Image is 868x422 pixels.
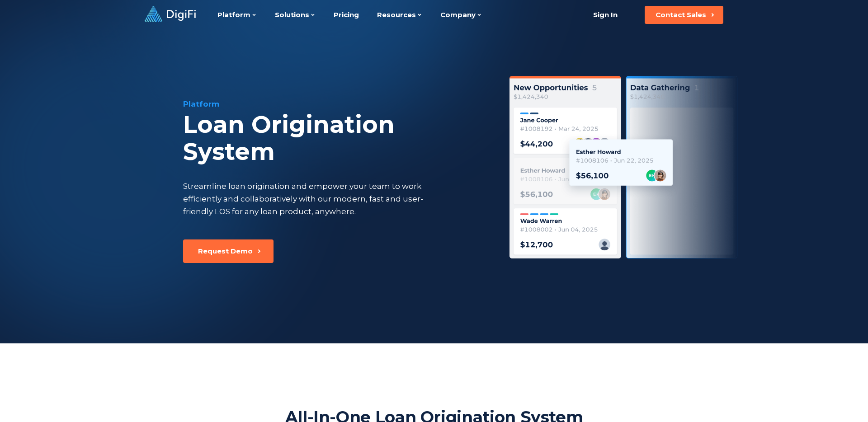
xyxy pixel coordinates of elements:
[183,111,487,165] div: Loan Origination System
[183,98,487,109] div: Platform
[183,180,440,218] div: Streamline loan origination and empower your team to work efficiently and collaboratively with ou...
[645,6,723,24] button: Contact Sales
[582,6,628,24] a: Sign In
[656,10,706,19] div: Contact Sales
[198,247,253,256] div: Request Demo
[183,239,274,263] button: Request Demo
